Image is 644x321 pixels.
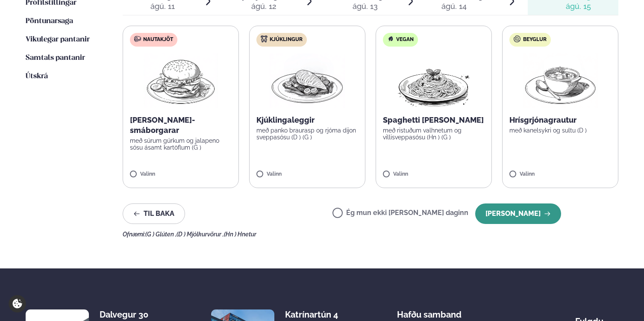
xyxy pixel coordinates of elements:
img: beef.svg [134,35,141,42]
a: Útskrá [26,71,48,82]
a: Cookie settings [9,295,26,312]
img: Vegan.svg [387,35,394,42]
p: með ristuðum valhnetum og villisveppasósu (Hn ) (G ) [383,127,485,141]
a: Vikulegar pantanir [26,35,90,45]
p: með panko braurasp og rjóma dijon sveppasósu (D ) (G ) [256,127,358,141]
div: Dalvegur 30 [100,309,168,320]
p: [PERSON_NAME]-smáborgarar [130,115,232,135]
span: Pöntunarsaga [26,18,73,25]
img: chicken.svg [261,35,268,42]
span: Samtals pantanir [26,54,85,62]
span: (D ) Mjólkurvörur , [176,231,224,238]
div: ágú. 13 [339,1,391,12]
span: Hafðu samband [397,303,462,320]
div: ágú. 11 [150,1,175,12]
span: Nautakjöt [143,36,173,43]
p: Kjúklingaleggir [256,115,358,125]
img: Spagetti.png [396,53,471,108]
span: (Hn ) Hnetur [224,231,256,238]
p: með súrum gúrkum og jalapeno sósu ásamt kartöflum (G ) [130,137,232,151]
span: Útskrá [26,73,48,80]
div: ágú. 14 [441,1,491,12]
span: Kjúklingur [270,36,303,43]
p: Hrísgrjónagrautur [509,115,611,125]
p: með kanelsykri og sultu (D ) [509,127,611,134]
button: Til baka [123,203,185,224]
img: Soup.png [523,53,598,108]
div: Katrínartún 4 [285,309,353,320]
span: (G ) Glúten , [145,231,176,238]
p: Spaghetti [PERSON_NAME] [383,115,485,125]
div: ágú. 12 [242,1,286,12]
span: Vikulegar pantanir [26,36,90,43]
span: Beyglur [523,36,547,43]
span: Vegan [396,36,414,43]
a: Samtals pantanir [26,53,85,63]
div: Ofnæmi: [123,231,618,238]
img: Hamburger.png [143,53,219,108]
a: Pöntunarsaga [26,16,73,27]
button: [PERSON_NAME] [475,203,561,224]
img: bagle-new-16px.svg [514,35,521,42]
div: ágú. 15 [557,1,599,12]
img: Chicken-breast.png [270,53,345,108]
